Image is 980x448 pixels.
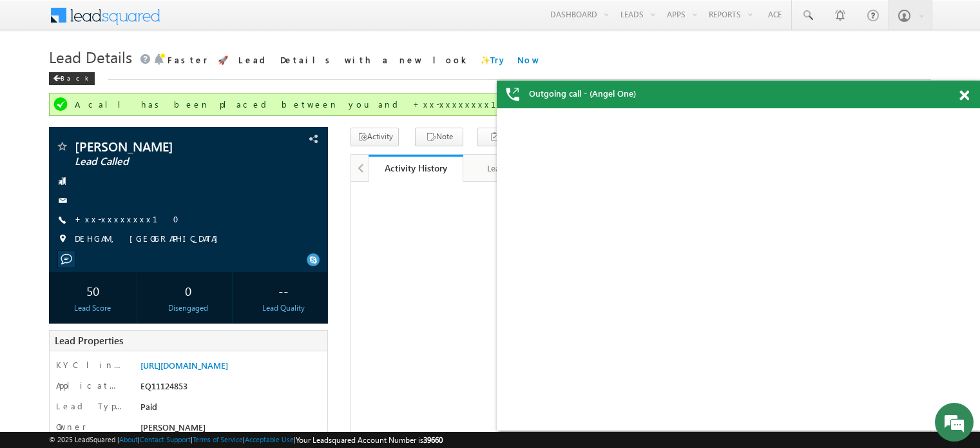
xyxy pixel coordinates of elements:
div: Paid [137,400,317,418]
label: Owner [56,421,86,433]
div: 50 [52,278,133,302]
div: Back [49,72,95,85]
span: [PERSON_NAME] [75,140,247,153]
span: DEHGAM, [GEOGRAPHIC_DATA] [75,233,224,246]
span: Lead Called [75,155,247,168]
a: Lead Details [463,155,558,182]
a: Terms of Service [193,435,243,443]
label: KYC link 2_0 [56,359,123,371]
div: Lead Details [474,161,546,176]
div: Lead Quality [243,302,324,314]
span: Your Leadsquared Account Number is [296,435,443,445]
a: Try Now [490,54,540,65]
div: 0 [148,278,229,302]
span: Faster 🚀 Lead Details with a new look ✨ [168,54,540,65]
a: [URL][DOMAIN_NAME] [140,360,228,371]
label: Lead Type [56,400,123,412]
span: 39660 [423,435,443,445]
a: Back [49,72,101,83]
a: Activity History [369,155,463,182]
span: Outgoing call - (Angel One) [529,88,636,99]
span: Lead Properties [55,334,123,347]
a: +xx-xxxxxxxx10 [75,213,187,224]
div: Activity History [378,162,454,174]
label: Application Number [56,380,123,391]
div: Disengaged [148,302,229,314]
div: Lead Score [52,302,133,314]
button: Activity [351,128,399,146]
span: © 2025 LeadSquared | | | | | [49,434,443,446]
span: Lead Details [49,46,132,67]
a: Contact Support [140,435,191,443]
div: -- [243,278,324,302]
div: A call has been placed between you and +xx-xxxxxxxx10 [75,99,908,110]
button: Note [415,128,463,146]
button: Task [477,128,526,146]
a: Acceptable Use [245,435,294,443]
span: [PERSON_NAME] [140,422,206,433]
div: EQ11124853 [137,380,317,398]
a: About [119,435,138,443]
